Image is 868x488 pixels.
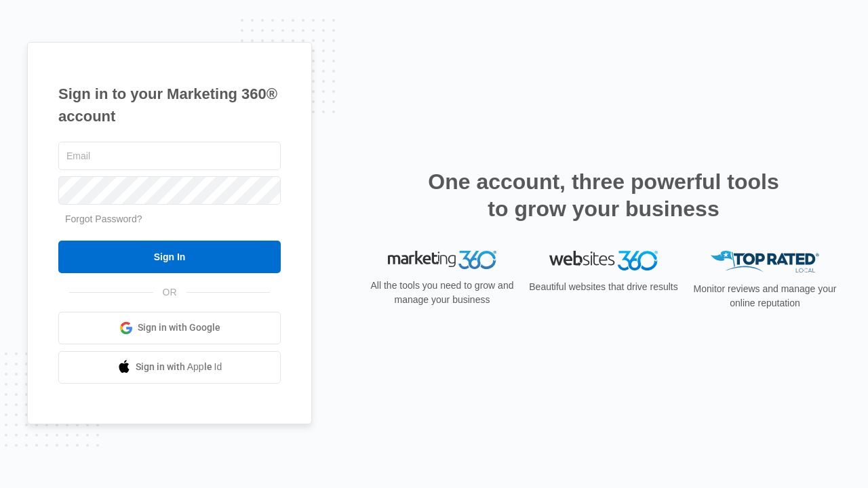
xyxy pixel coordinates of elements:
[138,321,220,335] span: Sign in with Google
[424,168,783,222] h2: One account, three powerful tools to grow your business
[711,251,819,273] img: Top Rated Local
[58,142,281,170] input: Email
[65,213,142,224] a: Forgot Password?
[388,251,496,270] img: Marketing 360
[689,282,841,310] p: Monitor reviews and manage your online reputation
[58,312,281,344] a: Sign in with Google
[153,285,186,300] span: OR
[58,351,281,384] a: Sign in with Apple Id
[549,251,658,270] img: Websites 360
[58,241,281,273] input: Sign In
[366,279,518,307] p: All the tools you need to grow and manage your business
[136,360,222,374] span: Sign in with Apple Id
[528,280,679,294] p: Beautiful websites that drive results
[58,83,281,127] h1: Sign in to your Marketing 360® account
